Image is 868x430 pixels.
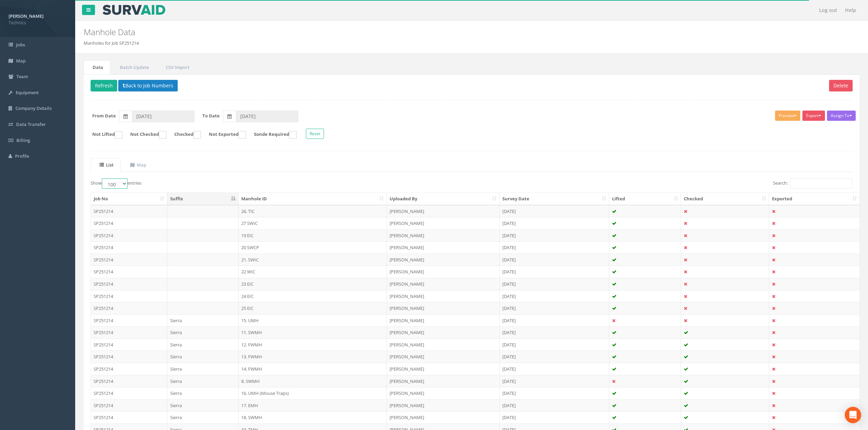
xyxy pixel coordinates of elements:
td: [PERSON_NAME] [387,241,500,254]
td: SP251214 [91,363,167,375]
button: Assign To [827,111,856,121]
td: [DATE] [500,302,609,314]
td: Sierra [167,314,239,327]
td: [DATE] [500,266,609,278]
th: Uploaded By: activate to sort column ascending [387,193,500,205]
td: Sierra [167,399,239,412]
td: [DATE] [500,205,609,217]
td: [DATE] [500,326,609,339]
a: Batch Update [111,60,156,74]
td: [PERSON_NAME] [387,387,500,399]
td: SP251214 [91,290,167,302]
span: Technics [9,19,67,26]
button: Delete [829,80,853,91]
td: [PERSON_NAME] [387,229,500,242]
a: CSV Import [157,60,196,74]
td: SP251214 [91,387,167,399]
th: Suffix: activate to sort column descending [167,193,239,205]
button: Export [802,111,825,121]
span: Profile [15,153,29,159]
td: [PERSON_NAME] [387,363,500,375]
span: Equipment [16,89,39,96]
td: SP251214 [91,217,167,229]
td: SP251214 [91,314,167,327]
td: [DATE] [500,241,609,254]
td: [PERSON_NAME] [387,302,500,314]
td: [DATE] [500,278,609,290]
th: Manhole ID: activate to sort column ascending [239,193,387,205]
input: Search: [790,178,853,189]
th: Survey Date: activate to sort column ascending [500,193,609,205]
td: [PERSON_NAME] [387,314,500,327]
td: Sierra [167,411,239,424]
uib-tab-heading: List [99,162,113,168]
select: Showentries [102,178,127,189]
td: [PERSON_NAME] [387,217,500,229]
label: From Date [92,113,116,119]
span: Billing [16,137,30,143]
button: Back to Job Numbers [118,80,178,91]
td: [PERSON_NAME] [387,350,500,363]
td: 26. TIC [239,205,387,217]
label: Search: [773,178,853,189]
td: Sierra [167,375,239,387]
td: 25 EIC [239,302,387,314]
label: To Date [202,113,220,119]
a: Data [84,60,110,74]
h2: Manhole Data [84,28,729,37]
td: [PERSON_NAME] [387,266,500,278]
td: SP251214 [91,339,167,351]
td: [DATE] [500,290,609,302]
span: Map [16,58,26,64]
td: 18. SWMH [239,411,387,424]
td: 19 EIC [239,229,387,242]
td: Sierra [167,363,239,375]
td: 15. UMH [239,314,387,327]
td: Sierra [167,326,239,339]
td: 21. SWIC [239,254,387,266]
label: Checked [167,131,201,139]
label: Not Exported [202,131,246,139]
td: SP251214 [91,241,167,254]
td: [DATE] [500,399,609,412]
td: Sierra [167,387,239,399]
label: Not Checked [123,131,166,139]
td: 16. UMH (Mouse Traps) [239,387,387,399]
td: [PERSON_NAME] [387,399,500,412]
span: Company Details [15,105,52,111]
a: Map [121,158,153,172]
label: Not Lifted [85,131,122,139]
label: Sonde Required [247,131,297,139]
button: Refresh [91,80,117,91]
td: 27 SWIC [239,217,387,229]
td: [DATE] [500,254,609,266]
td: 12. FWMH [239,339,387,351]
td: 20 SWCP [239,241,387,254]
td: SP251214 [91,266,167,278]
td: [PERSON_NAME] [387,375,500,387]
td: SP251214 [91,350,167,363]
span: Team [16,73,28,80]
td: [PERSON_NAME] [387,278,500,290]
th: Lifted: activate to sort column ascending [609,193,681,205]
button: Reset [306,129,324,139]
td: SP251214 [91,254,167,266]
td: [DATE] [500,339,609,351]
td: [DATE] [500,387,609,399]
td: 23 EIC [239,278,387,290]
td: 14. FWMH [239,363,387,375]
td: [PERSON_NAME] [387,326,500,339]
input: To Date [236,111,298,122]
td: SP251214 [91,399,167,412]
label: Show entries [91,178,141,189]
td: [DATE] [500,217,609,229]
td: [PERSON_NAME] [387,339,500,351]
td: 8. SWMH [239,375,387,387]
td: [DATE] [500,229,609,242]
td: SP251214 [91,411,167,424]
td: 13. FWMH [239,350,387,363]
td: [DATE] [500,411,609,424]
span: Data Transfer [16,121,46,127]
th: Exported: activate to sort column ascending [769,193,859,205]
td: [DATE] [500,375,609,387]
